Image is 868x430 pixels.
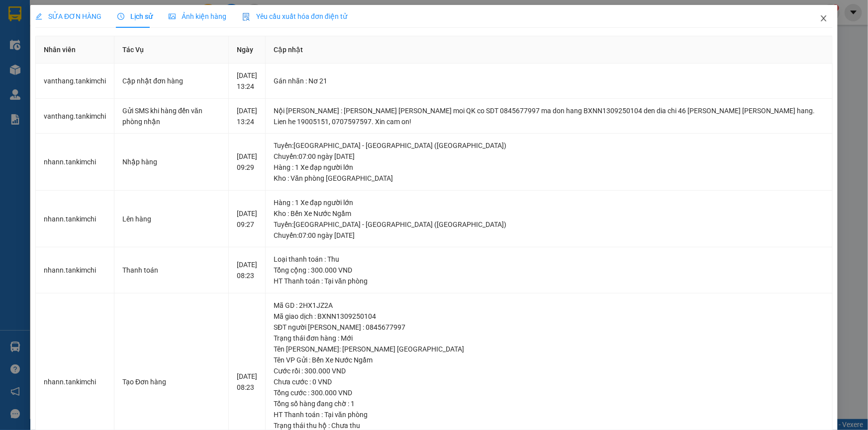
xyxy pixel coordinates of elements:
[169,12,226,20] span: Ảnh kiện hàng
[36,99,114,134] td: vanthang.tankimchi
[274,300,824,311] div: Mã GD : 2HX1JZ2A
[810,5,838,33] button: Close
[117,12,153,20] span: Lịch sử
[36,247,114,293] td: nhann.tankimchi
[274,311,824,322] div: Mã giao dịch : BXNN1309250104
[229,36,266,64] th: Ngày
[237,259,257,281] div: [DATE] 08:23
[274,365,824,376] div: Cước rồi : 300.000 VND
[237,208,257,230] div: [DATE] 09:27
[274,208,824,219] div: Kho : Bến Xe Nước Ngầm
[274,376,824,387] div: Chưa cước : 0 VND
[169,13,176,20] span: picture
[122,75,220,86] div: Cập nhật đơn hàng
[274,173,824,184] div: Kho : Văn phòng [GEOGRAPHIC_DATA]
[820,14,828,22] span: close
[122,156,220,167] div: Nhập hàng
[36,134,114,191] td: nhann.tankimchi
[122,265,220,276] div: Thanh toán
[274,344,824,355] div: Tên [PERSON_NAME]: [PERSON_NAME] [GEOGRAPHIC_DATA]
[237,70,257,92] div: [DATE] 13:24
[274,265,824,276] div: Tổng cộng : 300.000 VND
[35,12,101,20] span: SỬA ĐƠN HÀNG
[117,13,124,20] span: clock-circle
[242,12,347,20] span: Yêu cầu xuất hóa đơn điện tử
[237,105,257,127] div: [DATE] 13:24
[36,64,114,99] td: vanthang.tankimchi
[274,398,824,409] div: Tổng số hàng đang chờ : 1
[36,36,114,64] th: Nhân viên
[274,162,824,173] div: Hàng : 1 Xe đạp người lớn
[242,13,250,21] img: icon
[122,105,220,127] div: Gửi SMS khi hàng đến văn phòng nhận
[266,36,833,64] th: Cập nhật
[274,75,824,86] div: Gán nhãn : Nơ 21
[35,13,42,20] span: edit
[274,276,824,287] div: HT Thanh toán : Tại văn phòng
[114,36,229,64] th: Tác Vụ
[274,409,824,420] div: HT Thanh toán : Tại văn phòng
[274,333,824,344] div: Trạng thái đơn hàng : Mới
[274,254,824,265] div: Loại thanh toán : Thu
[274,197,824,208] div: Hàng : 1 Xe đạp người lớn
[274,322,824,333] div: SĐT người [PERSON_NAME] : 0845677997
[36,191,114,248] td: nhann.tankimchi
[122,376,220,387] div: Tạo Đơn hàng
[237,371,257,393] div: [DATE] 08:23
[274,105,824,127] div: Nội [PERSON_NAME] : [PERSON_NAME] [PERSON_NAME] moi QK co SDT 0845677997 ma don hang BXNN13092501...
[274,219,824,241] div: Tuyến : [GEOGRAPHIC_DATA] - [GEOGRAPHIC_DATA] ([GEOGRAPHIC_DATA]) Chuyến: 07:00 ngày [DATE]
[237,151,257,173] div: [DATE] 09:29
[274,355,824,365] div: Tên VP Gửi : Bến Xe Nước Ngầm
[274,140,824,162] div: Tuyến : [GEOGRAPHIC_DATA] - [GEOGRAPHIC_DATA] ([GEOGRAPHIC_DATA]) Chuyến: 07:00 ngày [DATE]
[122,214,220,224] div: Lên hàng
[274,387,824,398] div: Tổng cước : 300.000 VND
